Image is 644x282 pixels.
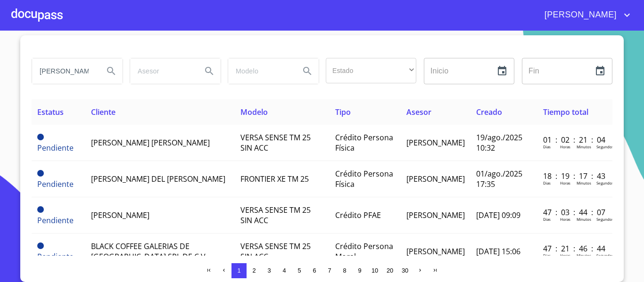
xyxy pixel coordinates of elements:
[543,217,551,222] p: Dias
[406,107,431,117] span: Asesor
[240,132,311,153] span: VERSA SENSE TM 25 SIN ACC
[596,180,614,185] p: Segundos
[337,263,352,278] button: 8
[267,267,271,274] span: 3
[560,180,570,185] p: Horas
[91,241,207,262] span: BLACK COFFEE GALERIAS DE [GEOGRAPHIC_DATA] SRL DE C.V.
[543,144,551,149] p: Dias
[387,267,393,274] span: 20
[37,242,44,249] span: Pendiente
[543,171,607,181] p: 18 : 19 : 17 : 43
[328,267,331,274] span: 7
[313,267,316,274] span: 6
[240,107,268,117] span: Modelo
[240,241,311,262] span: VERSA SENSE TM 25 SIN ACC
[476,246,520,257] span: [DATE] 15:06
[37,170,44,177] span: Pendiente
[372,267,378,274] span: 10
[37,134,44,140] span: Pendiente
[596,144,614,149] p: Segundos
[37,179,74,189] span: Pendiente
[240,205,311,226] span: VERSA SENSE TM 25 SIN ACC
[543,253,551,258] p: Dias
[560,144,570,149] p: Horas
[335,132,393,153] span: Crédito Persona Física
[476,210,520,220] span: [DATE] 09:09
[252,267,256,274] span: 2
[406,174,465,184] span: [PERSON_NAME]
[282,267,286,274] span: 4
[577,253,591,258] p: Minutos
[367,263,382,278] button: 10
[37,143,74,153] span: Pendiente
[37,215,74,226] span: Pendiente
[476,107,502,117] span: Creado
[237,267,240,274] span: 1
[577,217,591,222] p: Minutos
[130,58,194,84] input: search
[91,107,116,117] span: Cliente
[577,144,591,149] p: Minutos
[91,137,210,148] span: [PERSON_NAME] [PERSON_NAME]
[296,60,319,82] button: Search
[277,263,292,278] button: 4
[543,107,588,117] span: Tiempo total
[231,263,247,278] button: 1
[358,267,361,274] span: 9
[297,267,301,274] span: 5
[322,263,337,278] button: 7
[537,8,633,23] button: account of current user
[543,180,551,185] p: Dias
[198,60,221,82] button: Search
[335,241,393,262] span: Crédito Persona Moral
[91,174,225,184] span: [PERSON_NAME] DEL [PERSON_NAME]
[560,217,570,222] p: Horas
[335,210,381,220] span: Crédito PFAE
[406,137,465,148] span: [PERSON_NAME]
[596,253,614,258] p: Segundos
[240,174,309,184] span: FRONTIER XE TM 25
[543,207,607,218] p: 47 : 03 : 44 : 07
[352,263,367,278] button: 9
[37,107,64,117] span: Estatus
[91,210,149,220] span: [PERSON_NAME]
[476,169,522,189] span: 01/ago./2025 17:35
[262,263,277,278] button: 3
[596,217,614,222] p: Segundos
[228,58,292,84] input: search
[37,251,74,262] span: Pendiente
[543,135,607,145] p: 01 : 02 : 21 : 04
[406,210,465,220] span: [PERSON_NAME]
[335,169,393,189] span: Crédito Persona Física
[100,60,123,82] button: Search
[335,107,351,117] span: Tipo
[577,180,591,185] p: Minutos
[292,263,307,278] button: 5
[247,263,262,278] button: 2
[326,58,416,83] div: ​
[560,253,570,258] p: Horas
[382,263,397,278] button: 20
[37,206,44,213] span: Pendiente
[307,263,322,278] button: 6
[406,246,465,257] span: [PERSON_NAME]
[402,267,408,274] span: 30
[343,267,346,274] span: 8
[476,132,522,153] span: 19/ago./2025 10:32
[32,58,96,84] input: search
[537,8,621,23] span: [PERSON_NAME]
[543,243,607,254] p: 47 : 21 : 46 : 44
[397,263,413,278] button: 30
